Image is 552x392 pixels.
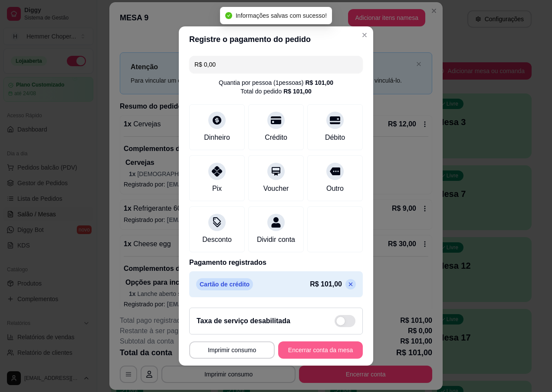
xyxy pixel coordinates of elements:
div: Dinheiro [204,132,230,143]
p: R$ 101,00 [310,279,342,289]
div: Voucher [263,183,289,194]
span: check-circle [225,12,232,19]
span: Informações salvas com sucesso! [236,12,327,19]
p: Cartão de crédito [196,278,253,290]
div: R$ 101,00 [283,87,312,96]
div: Outro [326,183,344,194]
div: Dividir conta [257,235,295,245]
input: Ex.: hambúrguer de cordeiro [194,56,358,73]
div: R$ 101,00 [305,78,333,87]
div: Débito [325,132,345,143]
div: Pix [212,183,222,194]
button: Imprimir consumo [189,341,275,359]
div: Quantia por pessoa ( 1 pessoas) [219,78,333,87]
h2: Taxa de serviço desabilitada [197,316,290,326]
button: Close [358,28,371,42]
div: Desconto [202,235,232,245]
header: Registre o pagamento do pedido [179,26,373,52]
div: Crédito [265,132,287,143]
div: Total do pedido [240,87,312,96]
button: Encerrar conta da mesa [278,341,363,359]
p: Pagamento registrados [189,257,363,268]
